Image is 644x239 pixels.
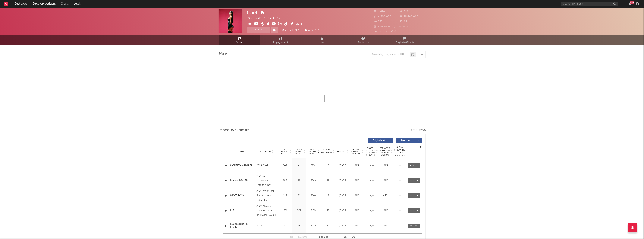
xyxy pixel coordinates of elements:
[380,194,392,198] div: ~ 30 %
[365,224,378,228] div: N/A
[301,35,343,45] a: Live
[321,164,335,168] div: 15
[399,140,416,142] span: Features ( 1 )
[336,164,349,168] div: [DATE]
[374,20,383,23] span: 353
[285,28,299,33] span: Benchmark
[230,150,255,153] div: Name
[351,179,363,183] div: N/A
[351,224,363,228] div: N/A
[303,27,321,33] button: Summary
[256,224,277,228] div: 2023 Caeli
[351,164,363,168] div: N/A
[629,2,631,5] button: 99+
[351,194,363,198] div: N/A
[374,30,396,33] span: Jump Score: 66.8
[561,2,618,6] input: Search for artists
[260,150,271,153] span: Copyright
[279,148,289,155] span: 7 Day Spotify Plays
[219,128,249,132] span: Recent DSP Releases
[297,236,307,238] button: Previous
[307,179,319,183] div: 374k
[279,164,291,168] div: 342
[321,149,332,154] span: Spotify Popularity
[352,236,357,238] button: Last
[336,194,349,198] div: [DATE]
[395,40,414,45] span: Playlists/Charts
[374,15,391,18] span: 6,700,000
[343,35,384,45] a: Audience
[630,1,634,4] div: 99 +
[247,16,286,21] div: [GEOGRAPHIC_DATA] | Pop
[293,164,305,168] div: 42
[365,194,378,198] div: N/A
[279,194,291,198] div: 218
[400,20,407,23] span: 45
[384,35,426,45] a: Playlists/Charts
[230,164,255,168] a: MORRITA MANIAKA
[288,236,293,238] button: First
[351,148,361,155] span: Global ATD Audio Streams
[370,140,388,142] span: Originals ( 6 )
[343,236,348,238] button: Next
[365,164,378,168] div: N/A
[256,204,277,218] div: 2024 Nuevos Lanzamientos [PERSON_NAME]
[321,236,323,238] span: to
[336,209,349,213] div: [DATE]
[358,40,369,45] span: Audience
[365,209,378,213] div: N/A
[374,10,385,13] span: 1,610
[380,147,390,156] span: Estimated % Playlist Streams Last Day
[260,35,301,45] a: Engagement
[293,179,305,183] div: 18
[396,138,422,143] button: Features(1)
[256,163,277,168] div: 2024 Caeli
[336,224,349,228] div: [DATE]
[351,209,363,213] div: N/A
[256,174,277,187] div: © 2023 Moonrock Entertainment Latam bajo licencia exclusiva a Warner Music México, S.A. de C.V.
[321,194,335,198] div: 13
[247,9,265,16] div: Caeli
[321,224,335,228] div: 4
[337,150,346,153] span: Released
[370,53,410,56] input: Search by song name or URL
[400,15,418,18] span: 15,400,000
[380,209,392,213] div: N/A
[365,147,376,156] span: Global Rolling 7D Audio Streams
[230,222,255,230] a: Buenos Días BB - Remix
[307,164,319,168] div: 375k
[219,35,260,45] a: Music
[320,40,325,45] span: Live
[326,236,328,238] span: of
[279,209,291,213] div: 1.53k
[293,209,305,213] div: 207
[380,179,392,183] div: N/A
[307,194,319,198] div: 320k
[293,194,305,198] div: 32
[307,224,319,228] div: 207k
[296,22,302,27] button: Edit
[321,209,335,213] div: 25
[230,209,255,213] a: PLZ
[293,224,305,228] div: 4
[230,194,255,198] a: MENTIROSA
[410,129,426,131] button: Export CSV
[279,179,291,183] div: 166
[307,148,317,155] span: ATD Spotify Plays
[400,10,408,13] span: 312
[236,40,243,45] span: Music
[308,29,319,31] span: Summary
[374,26,408,28] span: 5,681 Monthly Listeners
[365,179,378,183] div: N/A
[230,179,255,183] a: Buenos Días BB
[293,148,303,155] span: Last Day Spotify Plays
[368,138,393,143] button: Originals(6)
[307,209,319,213] div: 313k
[247,27,270,33] button: Track
[321,179,335,183] div: 11
[273,40,288,45] span: Engagement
